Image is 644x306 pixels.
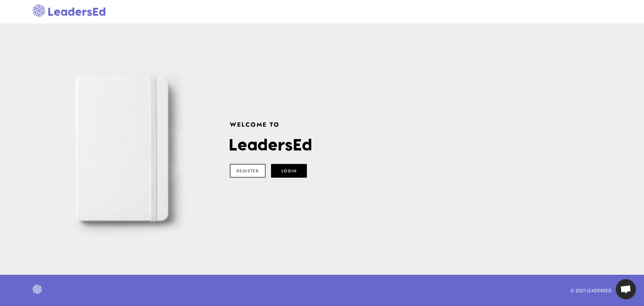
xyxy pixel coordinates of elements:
img: LeadersEd-logo [32,285,42,294]
button: Register [230,164,266,178]
img: LeadersEd-wordmark [48,4,105,19]
img: White Notebook [22,49,223,250]
button: Login [271,164,307,178]
a: LeadersEd-logoLeadersEd-wordmark [32,4,105,19]
img: LeadersEd-wordmark [230,132,311,157]
span: © 2021 LEADERSED [571,287,612,294]
a: Open chat [616,279,636,299]
img: LeadersEd-logo [32,4,46,17]
span: welcome to [230,120,279,129]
